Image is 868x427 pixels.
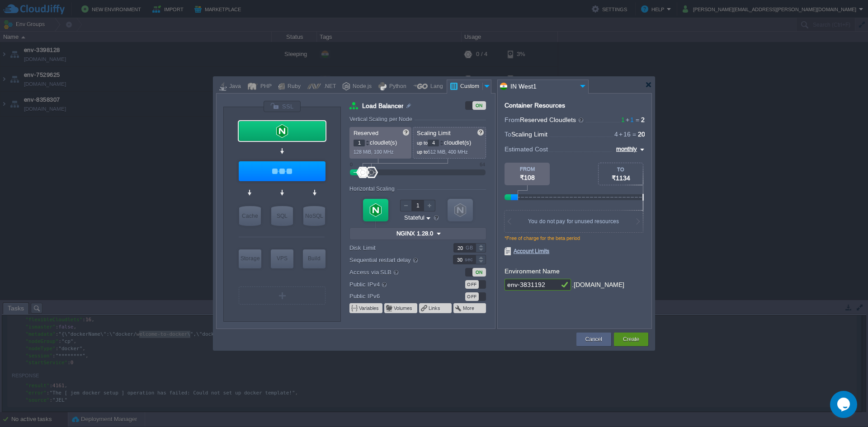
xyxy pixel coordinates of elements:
div: PHP [258,80,272,94]
span: = [634,116,641,123]
span: up to [417,149,428,155]
span: 512 MiB, 400 MHz [428,149,468,155]
button: Cancel [585,335,602,344]
label: Sequential restart delay [349,255,441,265]
div: Vertical Scaling per Node [349,116,415,122]
button: Variables [359,305,380,312]
div: .NET [321,80,336,94]
div: sec [465,255,475,264]
span: + [625,116,630,123]
div: Build Node [303,249,325,268]
button: Create [623,335,639,344]
span: Reserved [354,130,378,136]
span: 2 [641,116,645,123]
span: Account Limits [505,247,549,255]
div: *Free of charge for the beta period [505,235,645,247]
div: ON [472,101,486,110]
div: 0 [350,162,353,167]
span: To [505,131,511,138]
div: GB [466,244,475,252]
div: Java [226,80,241,94]
div: Storage Containers [239,249,261,268]
div: Elastic VPS [271,249,293,268]
label: Public IPv6 [349,291,441,301]
div: TO [599,167,643,172]
button: Volumes [394,305,413,312]
div: FROM [505,166,550,172]
span: From [505,116,520,123]
span: = [631,131,638,138]
div: VPS [271,249,293,267]
iframe: chat widget [830,391,859,418]
div: Build [303,249,325,267]
div: Custom [458,80,482,94]
div: Storage [239,249,261,267]
label: Environment Name [505,267,560,275]
span: Reserved Cloudlets [520,116,585,123]
div: Ruby [285,80,301,94]
div: Load Balancer [239,121,325,141]
span: 1 [625,116,634,123]
div: Application Servers [239,161,325,181]
p: cloudlet(s) [417,137,483,146]
span: + [618,131,623,138]
span: ₹108 [520,174,535,181]
span: 128 MiB, 100 MHz [354,149,394,155]
span: ₹1134 [612,174,630,182]
div: 64 [480,162,485,167]
div: ON [472,268,486,277]
div: Container Resources [505,102,565,109]
span: 20 [638,131,645,138]
div: Node.js [350,80,372,94]
span: Scaling Limit [417,130,451,136]
div: Create New Layer [239,286,325,305]
div: OFF [465,280,479,289]
span: 4 [614,131,618,138]
div: NoSQL [303,206,325,226]
div: Cache [239,206,261,226]
p: cloudlet(s) [354,137,408,146]
span: 16 [618,131,631,138]
div: SQL Databases [271,206,293,226]
div: SQL [271,206,293,226]
div: .[DOMAIN_NAME] [572,279,624,291]
button: More [463,305,475,312]
span: Scaling Limit [511,131,547,138]
button: Links [429,305,441,312]
div: OFF [465,292,479,301]
div: Horizontal Scaling [349,186,397,192]
span: up to [417,140,428,145]
div: NoSQL Databases [303,206,325,226]
span: 1 [621,116,625,123]
label: Disk Limit [349,243,441,253]
div: Python [387,80,406,94]
label: Public IPv4 [349,279,441,289]
div: Lang [428,80,443,94]
label: Access via SLB [349,267,441,277]
span: Estimated Cost [505,144,548,154]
